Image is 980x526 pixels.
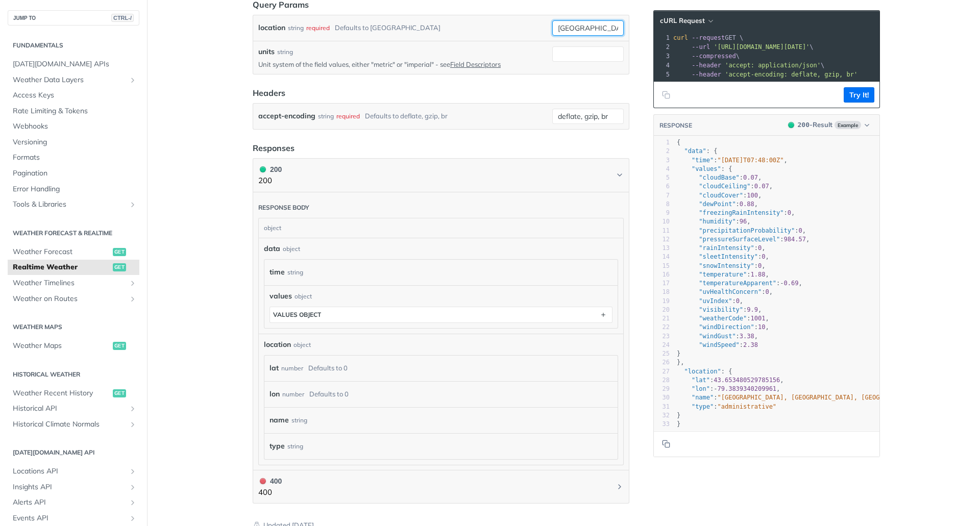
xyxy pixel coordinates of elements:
[654,279,670,288] div: 17
[654,61,671,70] div: 4
[654,262,670,270] div: 15
[758,323,765,331] span: 10
[13,153,137,163] span: Formats
[677,174,762,181] span: : ,
[318,109,334,123] div: string
[677,157,788,164] span: : ,
[129,76,137,84] button: Show subpages for Weather Data Layers
[673,43,814,51] span: \
[8,135,139,150] a: Versioning
[335,20,440,35] div: Defaults to [GEOGRAPHIC_DATA]
[718,403,777,410] span: "administrative"
[677,385,780,392] span: : ,
[654,191,670,200] div: 7
[654,147,670,156] div: 2
[654,297,670,306] div: 19
[699,236,780,243] span: "pressureSurfaceLevel"
[258,164,624,187] button: 200 200200
[659,120,693,131] button: RESPONSE
[654,376,670,385] div: 28
[677,306,762,313] span: : ,
[692,385,710,392] span: "lon"
[725,71,857,78] span: 'accept-encoding: deflate, gzip, br'
[8,244,139,260] a: Weather Forecastget
[677,377,784,384] span: : ,
[699,253,758,260] span: "sleetIntensity"
[654,420,670,429] div: 33
[293,340,311,349] div: object
[677,341,758,348] span: :
[654,367,670,376] div: 27
[129,498,137,507] button: Show subpages for Alerts API
[8,417,139,432] a: Historical Climate NormalsShow subpages for Historical Climate Normals
[8,322,139,332] h2: Weather Maps
[798,227,802,234] span: 0
[692,43,710,51] span: --url
[654,288,670,296] div: 18
[129,420,137,429] button: Show subpages for Historical Climate Normals
[13,247,110,257] span: Weather Forecast
[747,306,758,313] span: 9.9
[13,278,126,288] span: Weather Timelines
[677,218,751,225] span: : ,
[129,201,137,209] button: Show subpages for Tools & Libraries
[129,279,137,287] button: Show subpages for Weather Timelines
[783,120,874,130] button: 200200-ResultExample
[281,361,303,375] div: number
[8,119,139,134] a: Webhooks
[677,236,810,243] span: : ,
[291,413,307,428] div: string
[654,33,671,42] div: 1
[654,182,670,191] div: 6
[677,297,743,305] span: : ,
[13,466,126,477] span: Locations API
[253,142,295,154] div: Responses
[269,413,289,428] label: name
[258,475,624,498] button: 400 400400
[269,265,285,280] label: time
[677,192,762,199] span: : ,
[677,412,680,419] span: }
[13,482,126,492] span: Insights API
[743,174,758,181] span: 0.07
[8,260,139,275] a: Realtime Weatherget
[758,262,762,269] span: 0
[844,87,874,103] button: Try It!
[270,307,612,322] button: values object
[264,339,291,350] span: location
[699,315,747,322] span: "weatherCode"
[13,90,137,101] span: Access Keys
[8,182,139,197] a: Error Handling
[751,315,766,322] span: 1001
[8,464,139,479] a: Locations APIShow subpages for Locations API
[673,53,740,60] span: \
[129,467,137,475] button: Show subpages for Locations API
[740,201,754,208] span: 0.88
[129,405,137,413] button: Show subpages for Historical API
[654,411,670,420] div: 32
[784,236,806,243] span: 984.57
[699,333,736,340] span: "windGust"
[699,209,783,216] span: "freezingRainIntensity"
[718,385,777,392] span: 79.3839340209961
[654,341,670,349] div: 24
[699,227,795,234] span: "precipitationProbability"
[13,341,110,351] span: Weather Maps
[654,253,670,261] div: 14
[654,42,671,52] div: 2
[725,62,821,69] span: 'accept: application/json'
[673,62,824,69] span: \
[8,338,139,354] a: Weather Mapsget
[8,275,139,291] a: Weather TimelinesShow subpages for Weather Timelines
[654,393,670,402] div: 30
[714,43,810,51] span: '[URL][DOMAIN_NAME][DATE]'
[699,192,743,199] span: "cloudCover"
[654,358,670,367] div: 26
[308,361,348,375] div: Defaults to 0
[365,109,448,123] div: Defaults to deflate, gzip, br
[684,368,721,375] span: "location"
[8,197,139,212] a: Tools & LibrariesShow subpages for Tools & Libraries
[654,332,670,341] div: 23
[684,147,706,155] span: "data"
[113,342,126,350] span: get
